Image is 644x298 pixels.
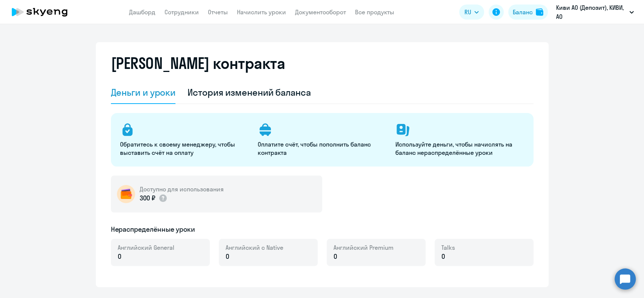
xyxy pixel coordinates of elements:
div: Баланс [513,8,533,17]
a: Дашборд [129,8,155,16]
button: Балансbalance [508,5,548,20]
a: Начислить уроки [237,8,286,16]
span: RU [464,8,471,17]
h5: Доступно для использования [140,185,224,193]
div: Деньги и уроки [111,86,176,98]
img: wallet-circle.png [117,185,135,203]
span: 0 [118,252,121,261]
span: Talks [441,243,455,252]
button: Киви АО (Депозит), КИВИ, АО [552,3,638,21]
p: Обратитесь к своему менеджеру, чтобы выставить счёт на оплату [120,140,249,157]
a: Все продукты [355,8,394,16]
h5: Нераспределённые уроки [111,225,195,234]
button: RU [459,5,484,20]
p: Используйте деньги, чтобы начислять на баланс нераспределённые уроки [395,140,524,157]
img: balance [536,8,543,16]
p: 300 ₽ [140,193,168,203]
span: Английский с Native [226,243,283,252]
a: Документооборот [295,8,346,16]
div: История изменений баланса [188,86,311,98]
span: Английский General [118,243,174,252]
a: Отчеты [208,8,228,16]
p: Оплатите счёт, чтобы пополнить баланс контракта [258,140,386,157]
span: 0 [441,252,445,261]
h2: [PERSON_NAME] контракта [111,54,285,72]
span: Английский Premium [334,243,393,252]
span: 0 [226,252,229,261]
span: 0 [334,252,337,261]
p: Киви АО (Депозит), КИВИ, АО [556,3,626,21]
a: Сотрудники [164,8,199,16]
